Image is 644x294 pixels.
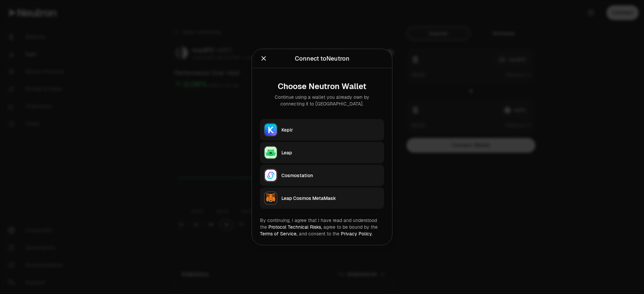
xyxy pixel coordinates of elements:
[260,119,384,141] button: KeplrKeplr
[265,94,379,107] div: Continue using a wallet you already own by connecting it to [GEOGRAPHIC_DATA].
[260,188,384,209] button: Leap Cosmos MetaMaskLeap Cosmos MetaMask
[265,192,277,204] img: Leap Cosmos MetaMask
[265,124,277,136] img: Keplr
[295,54,350,63] div: Connect to Neutron
[265,169,277,181] img: Cosmostation
[281,127,380,133] div: Keplr
[260,54,267,63] button: Close
[260,231,298,237] a: Terms of Service,
[281,195,380,202] div: Leap Cosmos MetaMask
[265,82,379,91] div: Choose Neutron Wallet
[281,172,380,179] div: Cosmostation
[260,217,384,237] div: By continuing, I agree that I have read and understood the agree to be bound by the and consent t...
[268,224,322,230] a: Protocol Technical Risks,
[281,149,380,156] div: Leap
[260,142,384,163] button: LeapLeap
[265,147,277,159] img: Leap
[260,165,384,186] button: CosmostationCosmostation
[341,231,373,237] a: Privacy Policy.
